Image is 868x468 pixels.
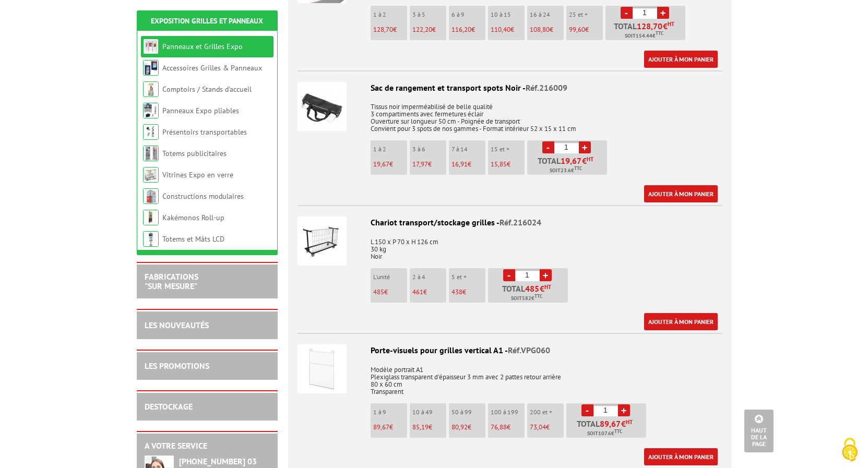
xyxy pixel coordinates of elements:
span: Soit € [587,429,622,438]
a: LES NOUVEAUTÉS [145,320,209,330]
p: € [569,26,603,33]
a: Présentoirs transportables [162,127,247,137]
p: 10 à 15 [491,11,525,18]
p: € [530,424,564,431]
p: 3 à 5 [412,11,446,18]
span: 73,04 [530,423,546,431]
a: FABRICATIONS"Sur Mesure" [145,271,198,291]
a: DESTOCKAGE [145,401,193,412]
button: Cookies (fenêtre modale) [831,433,868,468]
span: 110,40 [491,25,510,34]
p: 10 à 49 [412,409,446,416]
span: 108,80 [530,25,550,34]
span: 128,70 [637,22,663,30]
span: 80,92 [451,423,468,431]
span: 485 [525,284,540,293]
p: 7 à 14 [451,146,485,153]
p: L'unité [373,273,407,281]
span: 19,67 [373,160,389,169]
img: Cookies (fenêtre modale) [837,437,863,463]
p: € [412,161,446,168]
p: 3 à 6 [412,146,446,153]
p: € [530,26,564,33]
a: + [579,141,591,153]
a: + [657,7,669,19]
p: Total [569,419,646,438]
a: Comptoirs / Stands d'accueil [162,85,252,94]
p: 6 à 9 [451,11,485,18]
img: Accessoires Grilles & Panneaux [143,60,159,76]
a: Kakémonos Roll-up [162,213,224,222]
sup: TTC [574,165,582,171]
span: 438 [451,287,462,296]
span: Soit € [511,294,542,303]
p: € [451,289,485,296]
a: Panneaux et Grilles Expo [162,42,243,51]
a: - [542,141,554,153]
a: LES PROMOTIONS [145,361,209,371]
span: 99,60 [569,25,585,34]
img: Comptoirs / Stands d'accueil [143,81,159,97]
p: € [412,26,446,33]
img: Chariot transport/stockage grilles [298,217,347,266]
img: Constructions modulaires [143,188,159,204]
span: 582 [522,294,531,303]
div: Sac de rangement et transport spots Noir - [298,82,722,94]
span: 89,67 [600,419,621,428]
p: € [451,26,485,33]
span: 19,67 [561,157,582,165]
p: € [412,289,446,296]
sup: TTC [534,293,542,299]
span: € [525,284,551,293]
div: Porte-visuels pour grilles vertical A1 - [298,344,722,356]
span: 485 [373,287,384,296]
span: € [637,22,674,30]
p: 2 à 4 [412,273,446,281]
a: Constructions modulaires [162,191,244,201]
sup: TTC [656,30,663,36]
span: 23.6 [561,166,571,175]
p: 1 à 2 [373,11,407,18]
p: € [373,161,407,168]
span: 107.6 [598,429,611,438]
p: 100 à 199 [491,409,525,416]
a: - [581,404,593,416]
img: Totems et Mâts LCD [143,231,159,247]
p: 15 et + [491,146,525,153]
p: Total [608,22,685,40]
h2: A votre service [145,441,270,451]
a: Accessoires Grilles & Panneaux [162,63,262,73]
p: € [451,161,485,168]
span: 128,70 [373,25,393,34]
a: Vitrines Expo en verre [162,170,233,179]
p: € [491,26,525,33]
span: Réf.216024 [500,217,541,227]
sup: TTC [614,428,622,434]
a: - [621,7,633,19]
p: 1 à 2 [373,146,407,153]
sup: HT [626,418,633,426]
p: € [373,424,407,431]
a: Ajouter à mon panier [644,313,718,330]
strong: [PHONE_NUMBER] 03 [179,456,257,466]
span: 154.44 [636,32,652,40]
p: € [451,424,485,431]
sup: HT [668,20,674,28]
span: Réf.216009 [526,82,567,93]
p: 1 à 9 [373,409,407,416]
a: Exposition Grilles et Panneaux [151,16,263,26]
img: Présentoirs transportables [143,124,159,140]
p: € [373,289,407,296]
a: Ajouter à mon panier [644,448,718,465]
span: Soit € [550,166,582,175]
p: 200 et + [530,409,564,416]
a: Totems publicitaires [162,149,227,158]
a: - [503,269,515,281]
p: € [412,424,446,431]
p: € [373,26,407,33]
a: Haut de la page [744,410,774,452]
img: Panneaux Expo pliables [143,103,159,118]
a: Ajouter à mon panier [644,51,718,68]
a: + [618,404,630,416]
div: Chariot transport/stockage grilles - [298,217,722,229]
